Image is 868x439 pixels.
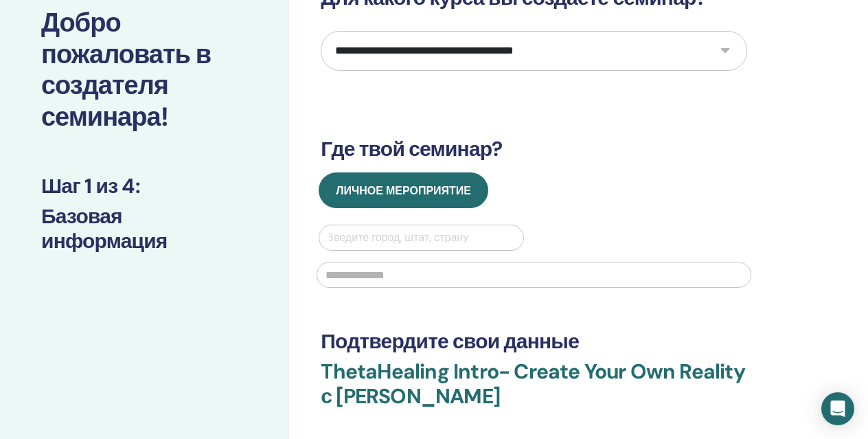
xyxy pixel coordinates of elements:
span: Личное мероприятие [336,183,471,198]
div: Open Intercom Messenger [821,392,854,425]
h3: Где твой семинар? [321,137,747,161]
h3: Базовая информация [41,204,248,254]
h3: ThetaHealing Intro- Create Your Own Reality с [PERSON_NAME] [321,359,747,425]
button: Личное мероприятие [319,172,488,208]
h3: Подтвердите свои данные [321,329,747,354]
h3: Шаг 1 из 4 : [41,174,248,199]
h2: Добро пожаловать в создателя семинара! [41,8,248,133]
